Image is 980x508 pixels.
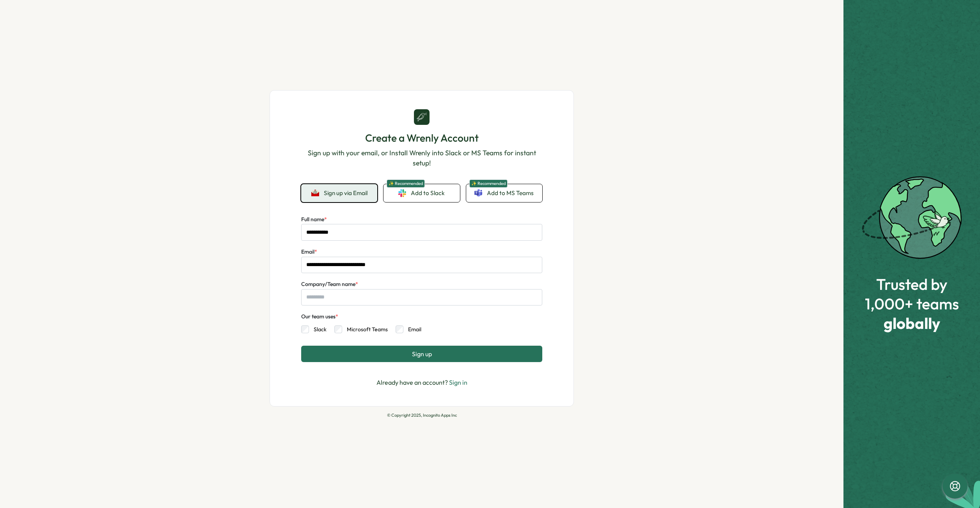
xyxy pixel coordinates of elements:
[487,189,534,197] span: Add to MS Teams
[301,184,377,202] button: Sign up via Email
[865,275,959,293] span: Trusted by
[301,131,542,145] h1: Create a Wrenly Account
[301,280,358,289] label: Company/Team name
[387,179,425,188] span: ✨ Recommended
[466,184,542,202] a: ✨ RecommendedAdd to MS Teams
[301,248,317,256] label: Email
[324,190,367,197] span: Sign up via Email
[412,350,432,357] span: Sign up
[309,325,327,333] label: Slack
[270,413,574,418] p: © Copyright 2025, Incognito Apps Inc
[342,325,388,333] label: Microsoft Teams
[301,346,542,362] button: Sign up
[301,215,327,224] label: Full name
[383,184,460,202] a: ✨ RecommendedAdd to Slack
[403,325,421,333] label: Email
[301,313,338,321] div: Our team uses
[376,378,467,387] p: Already have an account?
[469,179,508,188] span: ✨ Recommended
[411,189,445,197] span: Add to Slack
[865,314,959,332] span: globally
[301,148,542,169] p: Sign up with your email, or Install Wrenly into Slack or MS Teams for instant setup!
[449,378,467,386] a: Sign in
[865,295,959,312] span: 1,000+ teams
